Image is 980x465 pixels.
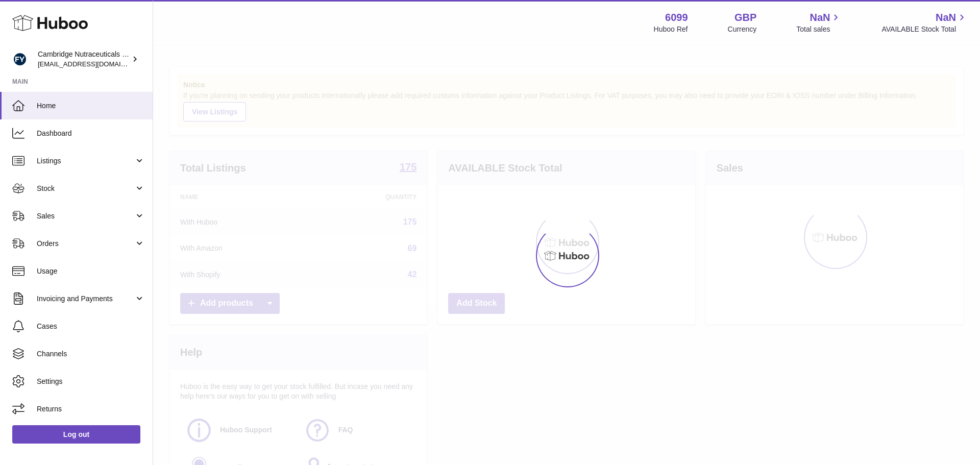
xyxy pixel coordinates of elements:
[936,11,956,25] span: NaN
[796,25,842,34] span: Total sales
[38,50,130,69] div: Cambridge Nutraceuticals Ltd
[734,11,756,25] strong: GBP
[37,211,134,221] span: Sales
[37,184,134,193] span: Stock
[38,60,150,68] span: [EMAIL_ADDRESS][DOMAIN_NAME]
[881,25,968,34] span: AVAILABLE Stock Total
[881,11,968,34] a: NaN AVAILABLE Stock Total
[728,25,757,34] div: Currency
[12,425,140,444] a: Log out
[37,322,145,331] span: Cases
[665,11,688,25] strong: 6099
[810,11,830,25] span: NaN
[37,404,145,414] span: Returns
[37,101,145,111] span: Home
[12,52,28,67] img: internalAdmin-6099@internal.huboo.com
[37,129,145,138] span: Dashboard
[37,294,134,304] span: Invoicing and Payments
[37,156,134,166] span: Listings
[37,239,134,249] span: Orders
[796,11,842,34] a: NaN Total sales
[654,25,688,34] div: Huboo Ref
[37,349,145,359] span: Channels
[37,266,145,276] span: Usage
[37,377,145,386] span: Settings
